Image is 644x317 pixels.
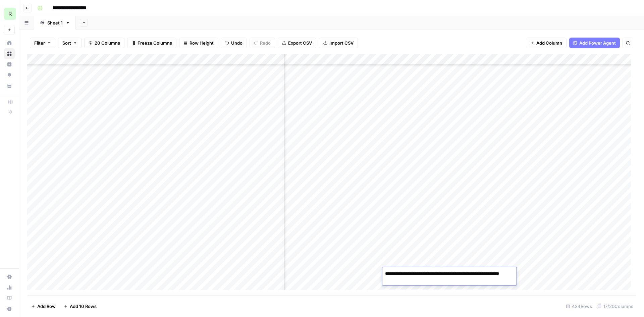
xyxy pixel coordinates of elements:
button: Add Column [526,38,567,48]
span: Sort [62,40,71,46]
a: Opportunities [4,70,15,81]
div: 424 Rows [563,301,595,312]
span: Redo [260,40,271,46]
span: Undo [231,40,243,46]
a: Insights [4,59,15,70]
div: Sheet 1 [47,19,63,26]
button: Help + Support [4,304,15,314]
a: Learning Hub [4,293,15,304]
button: Row Height [179,38,218,48]
span: Add Power Agent [579,40,616,46]
a: Sheet 1 [34,16,76,30]
button: 20 Columns [84,38,124,48]
span: Row Height [190,40,214,46]
span: Freeze Columns [138,40,172,46]
span: Import CSV [329,40,354,46]
button: Add 10 Rows [60,301,101,312]
a: Usage [4,282,15,293]
span: 20 Columns [95,40,120,46]
div: 17/20 Columns [595,301,636,312]
span: R [8,10,12,18]
button: Sort [58,38,82,48]
button: Add Power Agent [569,38,620,48]
span: Export CSV [288,40,312,46]
button: Export CSV [278,38,316,48]
button: Add Row [27,301,60,312]
button: Undo [221,38,247,48]
a: Browse [4,48,15,59]
a: Home [4,38,15,48]
button: Filter [30,38,55,48]
span: Add Row [37,303,56,310]
span: Filter [34,40,45,46]
span: Add 10 Rows [70,303,97,310]
a: Settings [4,271,15,282]
button: Freeze Columns [127,38,176,48]
button: Import CSV [319,38,358,48]
a: Your Data [4,81,15,91]
button: Redo [250,38,275,48]
button: Workspace: Re-Leased [4,5,15,22]
span: Add Column [536,40,562,46]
